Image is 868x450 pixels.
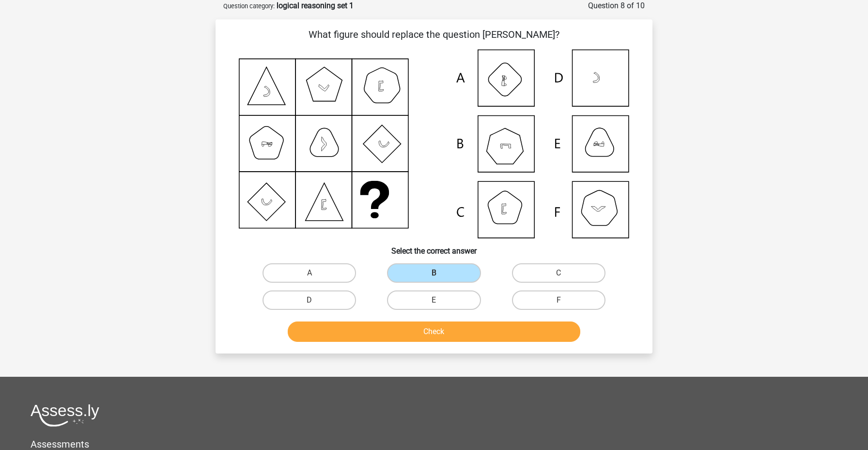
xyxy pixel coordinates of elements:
strong: logical reasoning set 1 [277,1,354,10]
label: C [512,263,605,283]
label: B [387,263,480,283]
h5: Assessments [31,438,837,450]
label: E [387,290,480,310]
label: F [512,290,605,310]
p: What figure should replace the question [PERSON_NAME]? [231,27,637,42]
small: Question category: [223,2,275,10]
h6: Select the correct answer [231,239,637,256]
label: D [263,290,356,310]
img: Assessly logo [31,404,99,427]
button: Check [288,321,581,342]
label: A [263,263,356,283]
